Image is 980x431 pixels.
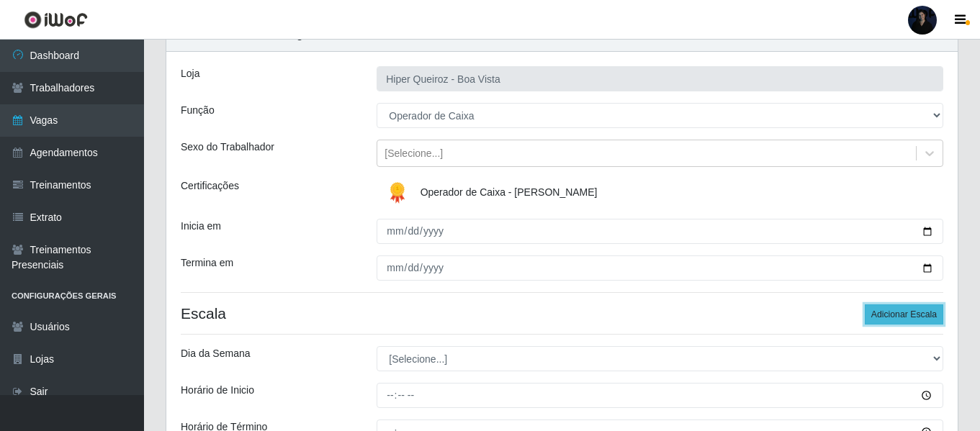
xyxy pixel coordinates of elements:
label: Função [181,103,215,118]
label: Horário de Inicio [181,383,254,398]
input: 00/00/0000 [377,219,943,244]
img: CoreUI Logo [24,11,88,29]
button: Adicionar Escala [865,304,943,325]
label: Sexo do Trabalhador [181,140,274,155]
label: Certificações [181,178,239,194]
div: [Selecione...] [385,146,443,161]
input: 00/00/0000 [377,255,943,281]
span: Operador de Caixa - [PERSON_NAME] [421,186,598,198]
label: Termina em [181,255,233,271]
label: Loja [181,66,199,81]
h4: Escala [181,304,943,322]
label: Inicia em [181,219,221,234]
input: 00:00 [377,383,943,408]
img: Operador de Caixa - Queiroz Atacadão [383,178,418,207]
label: Dia da Semana [181,346,251,361]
